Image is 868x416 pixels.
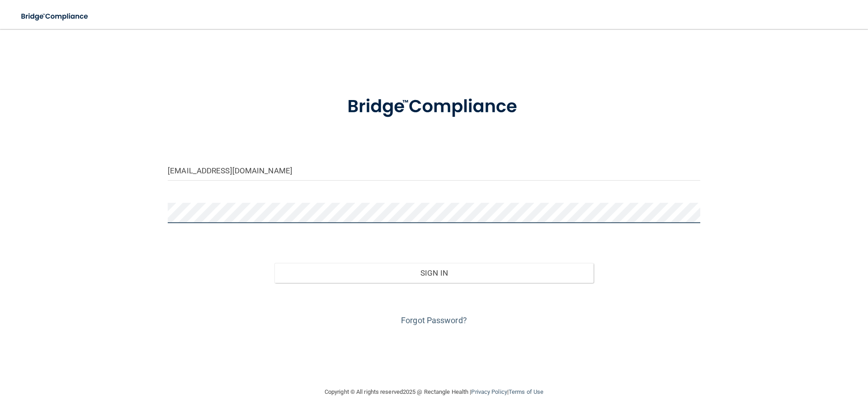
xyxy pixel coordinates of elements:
[168,160,700,181] input: Email
[329,83,539,130] img: bridge_compliance_login_screen.278c3ca4.svg
[509,388,543,395] a: Terms of Use
[401,316,467,325] a: Forgot Password?
[471,388,507,395] a: Privacy Policy
[14,7,97,26] img: bridge_compliance_login_screen.278c3ca4.svg
[269,378,599,406] div: Copyright © All rights reserved 2025 @ Rectangle Health | |
[274,263,594,283] button: Sign In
